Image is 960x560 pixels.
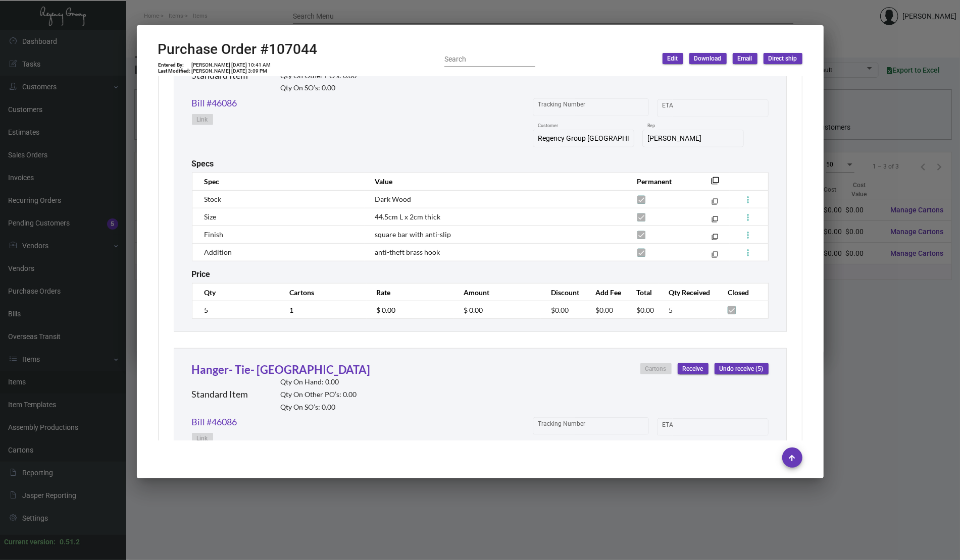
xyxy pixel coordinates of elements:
[662,104,693,112] input: Start date
[738,54,752,63] span: Email
[192,415,237,429] a: Bill #46086
[640,363,672,374] button: Cartons
[702,423,750,431] input: End date
[191,68,272,74] td: [PERSON_NAME] [DATE] 3:09 PM
[663,53,683,64] button: Edit
[769,54,797,63] span: Direct ship
[712,253,718,260] mat-icon: filter_none
[192,363,371,376] a: Hanger- Tie- [GEOGRAPHIC_DATA]
[375,230,451,239] span: square bar with anti-slip
[281,84,357,92] h2: Qty On SO’s: 0.00
[197,434,208,443] span: Link
[192,433,213,444] button: Link
[712,180,720,188] mat-icon: filter_none
[712,200,718,207] mat-icon: filter_none
[764,53,802,64] button: Direct ship
[192,284,279,301] th: Qty
[662,423,693,431] input: Start date
[281,378,357,386] h2: Qty On Hand: 0.00
[669,306,673,314] span: 5
[205,230,224,239] span: Finish
[645,365,667,373] span: Cartons
[192,114,213,125] button: Link
[192,96,237,110] a: Bill #46086
[205,248,232,256] span: Addition
[279,284,367,301] th: Cartons
[375,195,411,203] span: Dark Wood
[712,218,718,225] mat-icon: filter_none
[375,248,440,256] span: anti-theft brass hook
[365,173,627,190] th: Value
[720,365,764,373] span: Undo receive (5)
[375,212,440,221] span: 44.5cm L x 2cm thick
[205,212,217,221] span: Size
[678,363,709,374] button: Receive
[367,284,454,301] th: Rate
[453,284,541,301] th: Amount
[551,306,569,314] span: $0.00
[158,41,318,58] h2: Purchase Order #107044
[627,173,696,190] th: Permanent
[718,284,768,301] th: Closed
[541,284,585,301] th: Discount
[733,53,757,64] button: Email
[197,116,208,124] span: Link
[659,284,718,301] th: Qty Received
[715,363,769,374] button: Undo receive (5)
[712,236,718,242] mat-icon: filter_none
[205,195,222,203] span: Stock
[585,284,627,301] th: Add Fee
[281,403,357,412] h2: Qty On SO’s: 0.00
[158,62,191,68] td: Entered By:
[158,68,191,74] td: Last Modified:
[702,104,750,112] input: End date
[626,284,658,301] th: Total
[595,306,613,314] span: $0.00
[60,537,80,547] div: 0.51.2
[192,389,248,400] h2: Standard Item
[683,365,703,373] span: Receive
[192,269,211,279] h2: Price
[689,53,727,64] button: Download
[281,390,357,399] h2: Qty On Other PO’s: 0.00
[191,62,272,68] td: [PERSON_NAME] [DATE] 10:41 AM
[694,54,722,63] span: Download
[192,159,214,169] h2: Specs
[636,306,654,314] span: $0.00
[4,537,56,547] div: Current version:
[668,54,678,63] span: Edit
[192,173,365,190] th: Spec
